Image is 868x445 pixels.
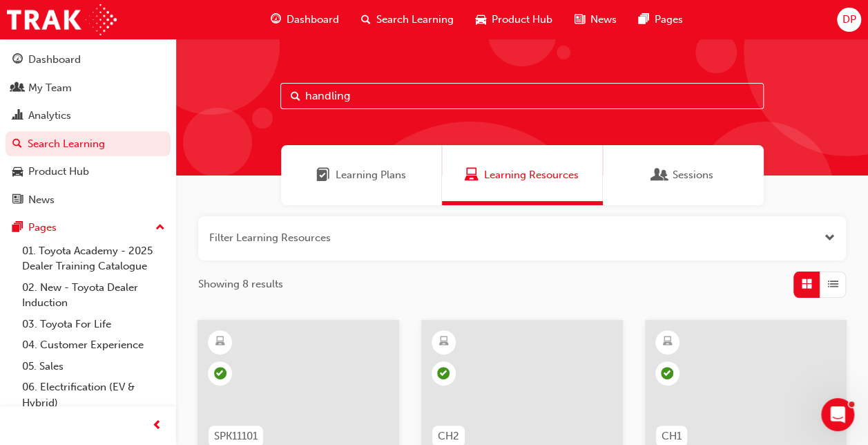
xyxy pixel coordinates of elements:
a: news-iconNews [563,6,628,34]
a: Search Learning [6,131,171,157]
div: Product Hub [28,164,89,180]
span: learningResourceType_ELEARNING-icon [662,333,672,351]
span: news-icon [12,194,23,207]
a: 02. New - Toyota Dealer Induction [17,277,171,314]
button: DashboardMy TeamAnalyticsSearch LearningProduct HubNews [6,44,171,215]
a: 06. Electrification (EV & Hybrid) [17,377,171,413]
a: 03. Toyota For Life [17,314,171,335]
span: news-icon [575,11,585,28]
a: SessionsSessions [603,145,764,205]
button: Pages [6,215,171,240]
button: Open the filter [824,230,835,246]
span: Learning Plans [336,167,406,183]
span: learningRecordVerb_PASS-icon [661,367,673,379]
a: News [6,187,171,213]
span: learningRecordVerb_COMPLETE-icon [214,367,226,379]
a: My Team [6,75,171,101]
a: 04. Customer Experience [17,334,171,356]
span: Learning Resources [484,167,579,183]
div: Dashboard [28,52,81,68]
a: pages-iconPages [628,6,694,34]
span: List [828,276,838,292]
span: Pages [655,12,683,28]
div: News [28,192,55,208]
iframe: Intercom live chat [821,398,854,431]
span: search-icon [361,11,371,28]
span: Learning Plans [316,167,330,183]
a: car-iconProduct Hub [465,6,563,34]
span: pages-icon [12,222,23,234]
span: guage-icon [271,11,281,28]
span: Product Hub [492,12,552,28]
span: Dashboard [287,12,339,28]
span: Sessions [653,167,667,183]
a: guage-iconDashboard [260,6,350,34]
span: DP [842,12,856,28]
span: search-icon [12,138,22,151]
span: Sessions [673,167,713,183]
a: Analytics [6,103,171,129]
div: Analytics [28,108,71,124]
span: CH2 [438,428,459,444]
span: Search [291,88,300,104]
span: car-icon [476,11,486,28]
span: learningRecordVerb_PASS-icon [437,367,450,379]
span: Grid [802,276,812,292]
span: up-icon [155,219,165,237]
span: pages-icon [639,11,649,28]
a: 01. Toyota Academy - 2025 Dealer Training Catalogue [17,240,171,277]
a: Dashboard [6,47,171,73]
span: News [590,12,617,28]
span: guage-icon [12,54,23,66]
span: learningResourceType_ELEARNING-icon [438,333,448,351]
span: prev-icon [152,417,162,435]
a: Product Hub [6,159,171,184]
a: search-iconSearch Learning [350,6,465,34]
span: CH1 [662,428,682,444]
span: chart-icon [12,110,23,122]
input: Search... [280,83,764,109]
span: Showing 8 results [198,276,283,292]
a: 05. Sales [17,356,171,377]
span: people-icon [12,82,23,95]
a: Learning ResourcesLearning Resources [442,145,603,205]
span: Learning Resources [465,167,479,183]
div: Pages [28,220,57,236]
span: learningResourceType_ELEARNING-icon [215,333,225,351]
a: Learning PlansLearning Plans [281,145,442,205]
span: SPK11101 [214,428,258,444]
img: Trak [7,4,117,35]
span: Search Learning [376,12,454,28]
span: car-icon [12,166,23,178]
button: DP [837,8,861,32]
div: My Team [28,80,72,96]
